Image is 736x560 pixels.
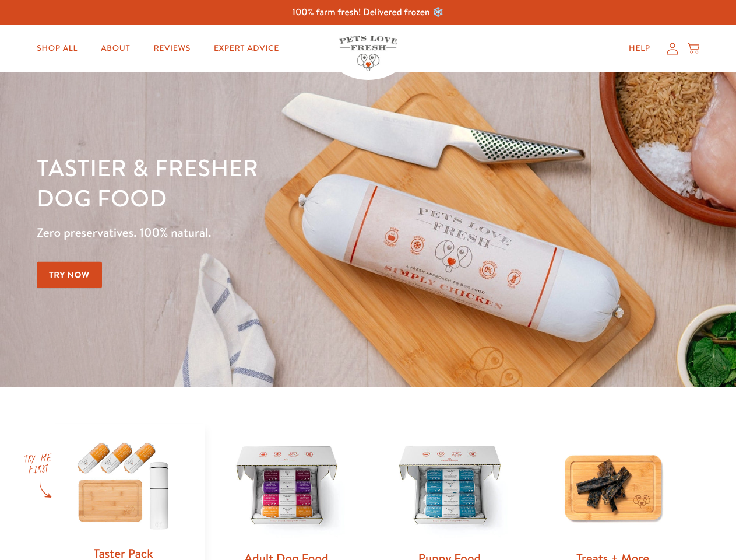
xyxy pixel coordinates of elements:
a: Reviews [144,37,199,60]
a: Shop All [27,37,87,60]
p: Zero preservatives. 100% natural. [37,222,478,243]
img: Pets Love Fresh [339,36,397,71]
a: Expert Advice [205,37,288,60]
h1: Tastier & fresher dog food [37,152,478,213]
a: Help [619,37,660,60]
a: Try Now [37,262,102,288]
a: About [91,37,139,60]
